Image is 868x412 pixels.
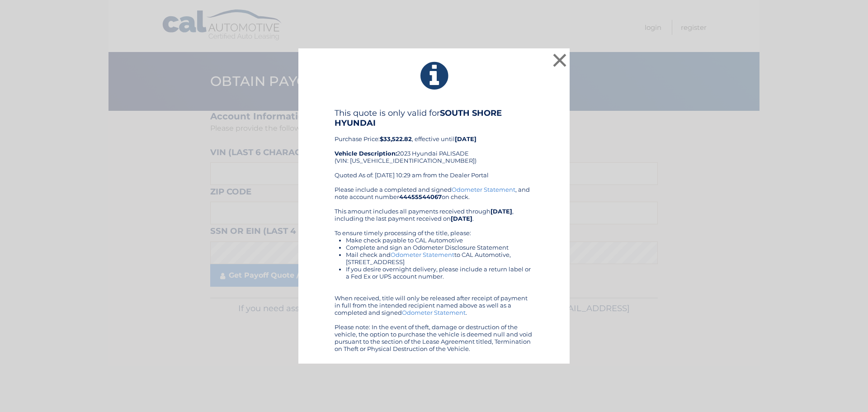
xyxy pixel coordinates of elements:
[491,208,512,215] b: [DATE]
[335,108,502,128] b: SOUTH SHORE HYUNDAI
[402,309,466,316] a: Odometer Statement
[452,186,515,193] a: Odometer Statement
[335,108,533,186] div: Purchase Price: , effective until 2023 Hyundai PALISADE (VIN: [US_VEHICLE_IDENTIFICATION_NUMBER])...
[380,135,412,142] b: $33,522.82
[346,237,533,244] li: Make check payable to CAL Automotive
[391,251,454,258] a: Odometer Statement
[335,108,533,128] h4: This quote is only valid for
[399,193,442,200] b: 44455544067
[551,51,569,69] button: ×
[346,244,533,251] li: Complete and sign an Odometer Disclosure Statement
[451,215,472,222] b: [DATE]
[335,150,397,157] strong: Vehicle Description:
[346,251,533,265] li: Mail check and to CAL Automotive, [STREET_ADDRESS]
[346,265,533,280] li: If you desire overnight delivery, please include a return label or a Fed Ex or UPS account number.
[455,135,476,142] b: [DATE]
[335,186,533,352] div: Please include a completed and signed , and note account number on check. This amount includes al...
